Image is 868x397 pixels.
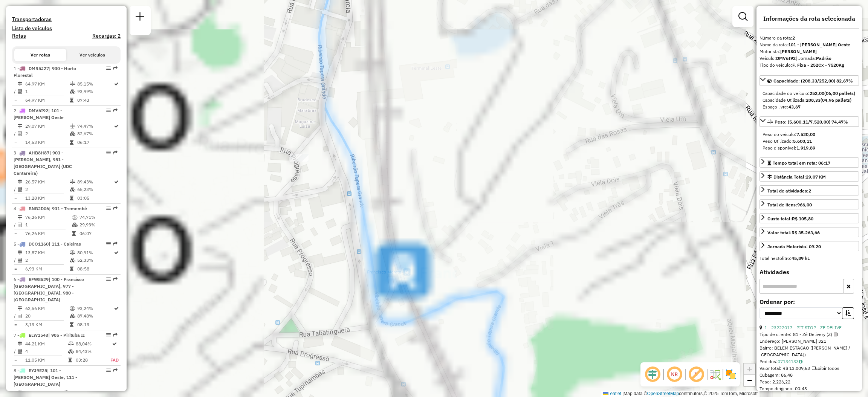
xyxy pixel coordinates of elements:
div: Map data © contributors,© 2025 TomTom, Microsoft [601,391,759,397]
span: DMV6I92 [29,108,48,113]
i: % de utilização do peso [70,306,75,311]
i: % de utilização do peso [70,82,75,86]
td: 76,26 KM [25,230,72,237]
span: Peso do veículo: [763,131,815,137]
a: 1 - 23222017 - PIT STOP - ZE DELIVE [764,325,842,330]
td: 44,21 KM [25,340,68,348]
td: 84,43% [75,348,110,355]
td: 76,26 KM [25,214,72,221]
a: Nova sessão e pesquisa [133,9,148,26]
i: Tempo total em rota [70,140,73,145]
td: = [14,321,17,328]
td: 06:07 [79,230,117,237]
td: / [14,221,17,229]
a: 07134133 [778,359,802,364]
i: Distância Total [18,342,22,346]
i: Distância Total [18,306,22,311]
h4: Recargas: 2 [92,33,121,39]
i: Total de Atividades [18,223,22,227]
td: 89,43% [77,178,113,186]
div: Custo total: [767,215,813,222]
td: 93,99% [77,88,113,95]
span: | 111 - Caieiras [49,241,81,247]
i: Tempo total em rota [70,196,73,200]
label: Ordenar por: [759,297,859,306]
div: Capacidade Utilizada: [763,97,856,104]
span: + [747,364,752,374]
i: Observações [799,359,802,364]
strong: R$ 35.263,66 [792,230,820,235]
span: ELW1543 [29,332,48,338]
strong: 101 - [PERSON_NAME] Oeste [788,42,850,47]
h4: Transportadoras [12,16,121,23]
span: Peso: 2.226,22 [759,379,790,385]
i: Rota otimizada [114,306,119,311]
a: Zoom out [744,375,755,386]
h4: Atividades [759,269,859,276]
i: Rota otimizada [114,250,119,255]
i: Tempo total em rota [72,231,76,236]
span: DMR5J27 [29,66,49,71]
div: Capacidade: (208,33/252,00) 82,67% [759,87,859,113]
div: Bairro: BELEM ESTACAO ([PERSON_NAME] / [GEOGRAPHIC_DATA]) [759,345,859,358]
td: / [14,257,17,264]
td: / [14,88,17,95]
span: 7 - [14,332,85,338]
span: Ocultar NR [665,365,683,383]
span: | 101 - [PERSON_NAME] Oeste [14,108,64,120]
span: 29,07 KM [806,174,826,180]
span: − [747,376,752,385]
i: Total de Atividades [18,314,22,318]
a: Zoom in [744,363,755,375]
span: Ocultar deslocamento [643,365,662,383]
span: Cubagem: 86,48 [759,372,793,378]
em: Opções [106,241,111,246]
i: % de utilização do peso [70,250,75,255]
h4: Rotas [12,33,26,39]
em: Opções [106,108,111,113]
em: Rota exportada [113,241,118,246]
a: Exibir filtros [735,9,750,24]
strong: (06,00 pallets) [824,90,855,96]
span: Capacidade: (208,33/252,00) 82,67% [773,78,853,84]
i: Total de Atividades [18,89,22,94]
td: 74,71% [79,214,117,221]
i: % de utilização da cubagem [70,131,75,136]
a: Total de atividades:2 [759,185,859,195]
td: 1 [25,88,69,95]
i: Rota otimizada [114,180,119,184]
div: Pedidos: [759,358,859,365]
td: = [14,265,17,273]
i: % de utilização da cubagem [70,258,75,263]
td: 85,15% [77,80,113,88]
td: 6,93 KM [25,265,69,273]
a: Distância Total:29,07 KM [759,171,859,182]
strong: 966,00 [797,202,812,208]
div: Valor total: [767,229,820,236]
i: Tempo total em rota [68,358,72,362]
strong: 43,67 [789,104,801,110]
em: Rota exportada [113,108,118,113]
div: Nome da rota: [759,41,859,48]
td: 80,91% [77,249,113,257]
td: 2 [25,130,69,137]
td: = [14,194,17,202]
span: | 903 - [PERSON_NAME], 951 - [GEOGRAPHIC_DATA] (UDC Cantareira) [14,150,72,176]
td: 13,87 KM [25,249,69,257]
button: Ver veículos [66,49,118,61]
td: 74,47% [77,122,113,130]
i: Tempo total em rota [70,267,73,271]
strong: Padrão [816,55,831,61]
td: / [14,186,17,193]
i: % de utilização do peso [64,391,69,395]
span: EYJ9E25 [29,368,47,373]
td: 3,13 KM [25,321,69,328]
div: Número da rota: [759,35,859,41]
em: Opções [106,150,111,155]
td: 26,57 KM [25,178,69,186]
div: Peso: (5.600,11/7.520,00) 74,47% [759,128,859,154]
td: = [14,96,17,104]
td: 13,28 KM [25,194,69,202]
i: % de utilização da cubagem [70,89,75,94]
strong: R$ 105,80 [792,216,813,221]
